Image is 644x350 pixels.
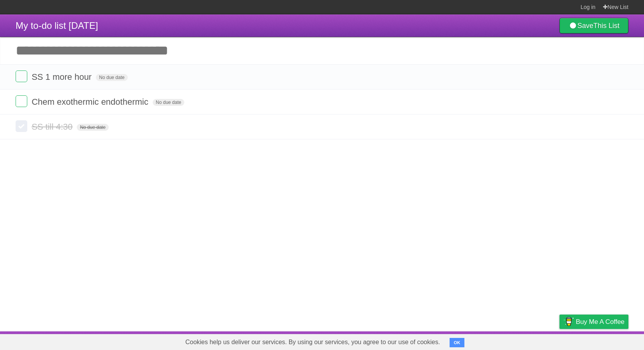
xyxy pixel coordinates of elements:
[482,333,513,348] a: Developers
[593,22,619,30] b: This List
[549,333,570,348] a: Privacy
[16,70,27,82] label: Done
[559,315,628,329] a: Buy me a coffee
[16,120,27,132] label: Done
[450,338,465,347] button: OK
[559,18,628,33] a: SaveThis List
[32,122,74,132] span: SS till 4:30
[16,95,27,107] label: Done
[96,74,127,81] span: No due date
[563,315,574,328] img: Buy me a coffee
[77,124,108,131] span: No due date
[32,72,94,82] span: SS 1 more hour
[153,99,184,106] span: No due date
[178,334,448,350] span: Cookies help us deliver our services. By using our services, you agree to our use of cookies.
[456,333,472,348] a: About
[523,333,540,348] a: Terms
[576,315,625,329] span: Buy me a coffee
[16,20,98,31] span: My to-do list [DATE]
[579,333,628,348] a: Suggest a feature
[32,97,150,107] span: Chem exothermic endothermic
